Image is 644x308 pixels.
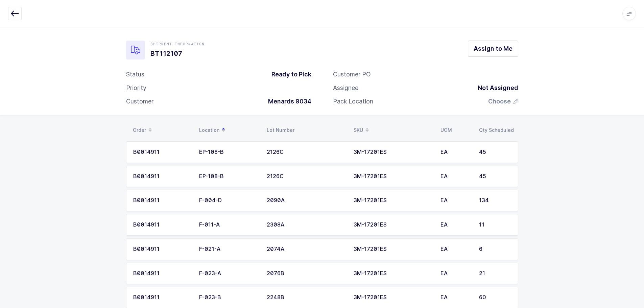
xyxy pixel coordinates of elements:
[199,149,259,155] div: EP-108-B
[440,149,471,155] div: EA
[468,41,518,57] button: Assign to Me
[440,294,471,301] div: EA
[333,70,371,78] div: Customer PO
[267,127,345,133] div: Lot Number
[133,124,191,136] div: Order
[267,246,345,252] div: 2074A
[488,97,511,105] span: Choose
[126,84,146,92] div: Priority
[126,70,144,78] div: Status
[267,149,345,155] div: 2126C
[133,270,191,277] div: B0014911
[354,124,432,136] div: SKU
[474,44,512,53] span: Assign to Me
[199,124,259,136] div: Location
[133,173,191,180] div: B0014911
[440,127,471,133] div: UOM
[472,84,518,92] div: Not Assigned
[479,173,511,180] div: 45
[199,270,259,277] div: F-023-A
[150,41,205,47] div: Shipment Information
[267,270,345,277] div: 2076B
[199,222,259,228] div: F-011-A
[354,173,432,180] div: 3M-17201ES
[333,97,373,105] div: Pack Location
[199,173,259,180] div: EP-108-B
[479,127,514,133] div: Qty Scheduled
[133,197,191,204] div: B0014911
[199,197,259,204] div: F-004-D
[267,173,345,180] div: 2126C
[440,246,471,252] div: EA
[133,246,191,252] div: B0014911
[479,294,511,301] div: 60
[354,149,432,155] div: 3M-17201ES
[126,97,153,105] div: Customer
[354,197,432,204] div: 3M-17201ES
[479,246,511,252] div: 6
[440,222,471,228] div: EA
[488,97,518,105] button: Choose
[133,294,191,301] div: B0014911
[479,149,511,155] div: 45
[199,294,259,301] div: F-023-B
[267,222,345,228] div: 2308A
[263,97,311,105] div: Menards 9034
[333,84,358,92] div: Assignee
[479,197,511,204] div: 134
[440,173,471,180] div: EA
[354,246,432,252] div: 3M-17201ES
[133,222,191,228] div: B0014911
[354,222,432,228] div: 3M-17201ES
[440,197,471,204] div: EA
[354,294,432,301] div: 3M-17201ES
[479,270,511,277] div: 21
[199,246,259,252] div: F-021-A
[267,294,345,301] div: 2248B
[267,197,345,204] div: 2090A
[479,222,511,228] div: 11
[266,70,311,78] div: Ready to Pick
[354,270,432,277] div: 3M-17201ES
[440,270,471,277] div: EA
[133,149,191,155] div: B0014911
[150,48,205,59] h1: BT112107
